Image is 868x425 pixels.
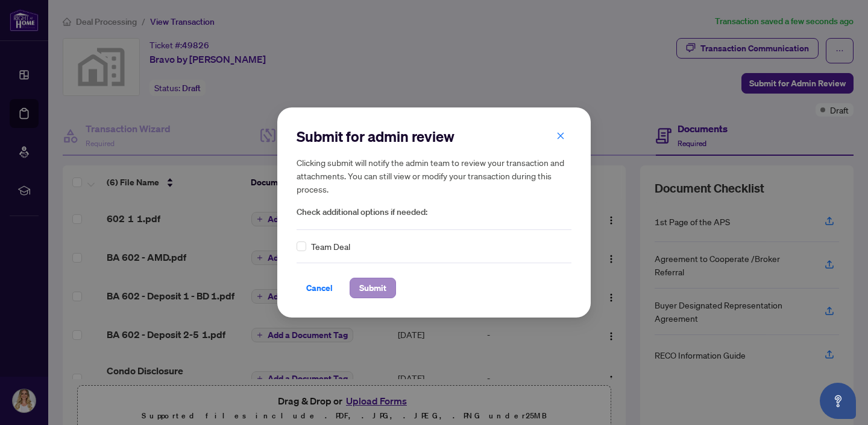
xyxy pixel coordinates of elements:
span: close [556,132,565,140]
button: Cancel [297,278,342,298]
h2: Submit for admin review [297,127,571,146]
span: Submit [359,278,386,298]
span: Check additional options if needed: [297,205,571,219]
span: Cancel [306,278,333,298]
h5: Clicking submit will notify the admin team to review your transaction and attachments. You can st... [297,156,571,196]
button: Open asap [820,383,856,419]
button: Submit [350,278,396,298]
span: Team Deal [311,240,350,253]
